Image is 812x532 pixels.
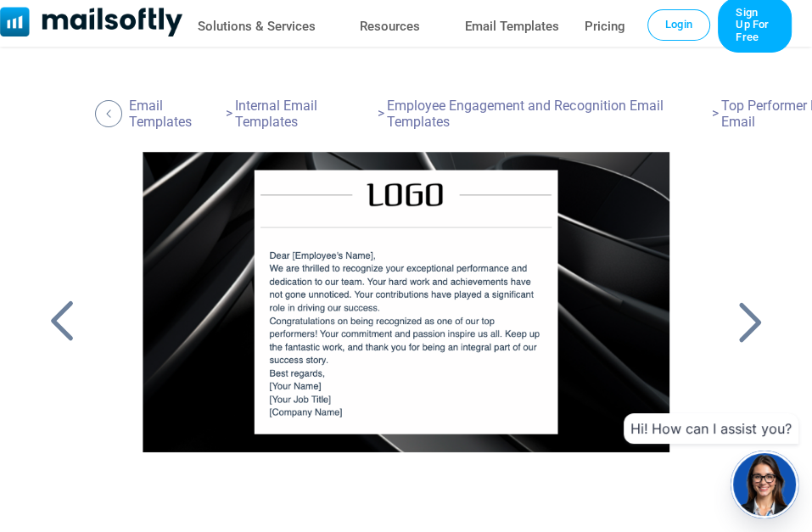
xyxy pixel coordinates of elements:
[387,98,708,130] a: Employee Engagement and Recognition Email Templates
[198,14,316,39] a: Solutions & Services
[465,14,559,39] a: Email Templates
[624,413,798,444] div: Hi! How can I assist you?
[41,300,83,344] a: Back
[95,100,126,127] a: Back
[585,14,625,39] a: Pricing
[729,300,771,344] a: Back
[360,14,420,39] a: Resources
[647,9,710,40] a: Login
[235,98,375,130] a: Internal Email Templates
[129,98,223,130] a: Email Templates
